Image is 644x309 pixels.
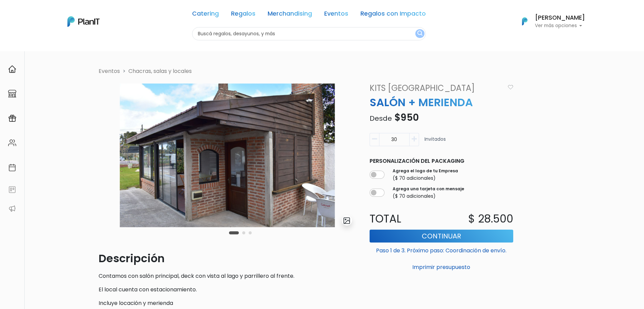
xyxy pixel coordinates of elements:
p: Ver más opciones [535,23,585,28]
p: Personalización del packaging [370,157,513,165]
button: PlanIt Logo [PERSON_NAME] Ver más opciones [513,13,585,30]
input: Buscá regalos, desayunos, y más [192,27,426,40]
img: search_button-432b6d5273f82d61273b3651a40e1bd1b912527efae98b1b7a1b2c0702e16a8d.svg [417,31,422,37]
p: Paso 1 de 3. Próximo paso: Coordinación de envío. [370,244,513,255]
nav: breadcrumb [95,67,550,77]
a: Chacras, salas y locales [128,67,192,75]
p: $ 28.500 [468,211,513,227]
img: partners-52edf745621dab592f3b2c58e3bca9d71375a7ef29c3b500c9f145b62cc070d4.svg [8,205,16,213]
img: home-e721727adea9d79c4d83392d1f703f7f8bce08238fde08b1acbfd93340b81755.svg [8,65,16,73]
button: Imprimir presupuesto [370,262,513,273]
p: Invitados [424,136,446,149]
img: PlanIt Logo [67,16,100,27]
a: Catering [192,11,219,19]
button: Carousel Page 1 (Current Slide) [229,231,239,234]
img: heart_icon [508,85,513,90]
label: Agrega una tarjeta con mensaje [393,186,464,192]
img: marketplace-4ceaa7011d94191e9ded77b95e3339b90024bf715f7c57f8cf31f2d8c509eaba.svg [8,90,16,98]
p: Contamos con salón principal, deck con vista al lago y parrillero al frente. [99,272,356,280]
img: PlanIt Logo [517,14,532,29]
img: gallery-light [343,217,351,225]
label: Agrega el logo de tu Empresa [393,168,458,174]
a: Eventos [324,11,348,19]
img: calendar-87d922413cdce8b2cf7b7f5f62616a5cf9e4887200fb71536465627b3292af00.svg [8,163,16,172]
img: people-662611757002400ad9ed0e3c099ab2801c6687ba6c219adb57efc949bc21e19d.svg [8,139,16,147]
span: Desde [370,114,392,123]
button: Continuar [370,230,513,243]
a: Kits [GEOGRAPHIC_DATA] [366,82,505,94]
p: Descripción [99,250,356,267]
h6: [PERSON_NAME] [535,15,585,21]
p: ($ 70 adicionales) [393,193,464,200]
img: feedback-78b5a0c8f98aac82b08bfc38622c3050aee476f2c9584af64705fc4e61158814.svg [8,186,16,194]
button: Carousel Page 3 [249,231,252,234]
li: Eventos [99,67,120,75]
div: Carousel Pagination [227,229,253,237]
button: Carousel Page 2 [242,231,245,234]
img: campaigns-02234683943229c281be62815700db0a1741e53638e28bf9629b52c665b00959.svg [8,114,16,122]
p: ($ 70 adicionales) [393,175,458,182]
img: 2000___2000-Photoroom__42_.png [99,82,356,229]
a: Regalos con Impacto [360,11,426,19]
p: Incluye locación y merienda [99,299,356,307]
span: $950 [394,111,419,124]
a: Merchandising [268,11,312,19]
p: SALÓN + MERIENDA [366,94,517,111]
a: Regalos [231,11,255,19]
p: Total [366,211,441,227]
p: El local cuenta con estacionamiento. [99,286,356,294]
